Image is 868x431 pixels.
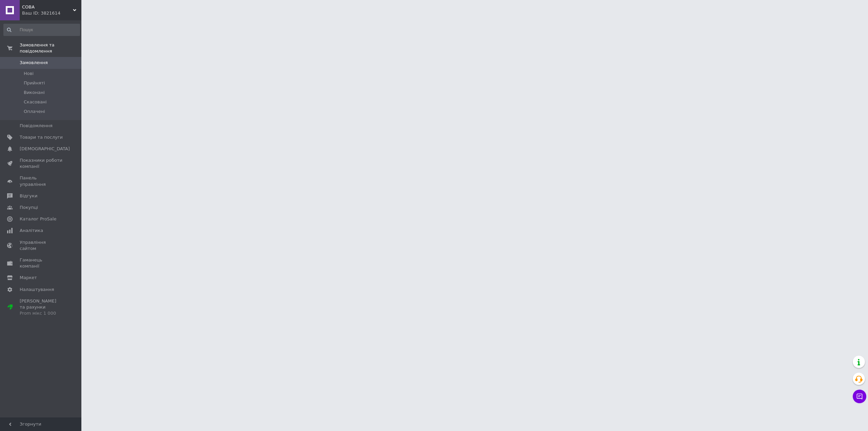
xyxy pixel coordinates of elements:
[853,390,866,403] button: Чат з покупцем
[24,90,45,96] span: Виконані
[20,204,38,211] span: Покупці
[20,134,63,140] span: Товари та послуги
[20,239,63,252] span: Управління сайтом
[20,60,48,66] span: Замовлення
[20,175,63,187] span: Панель управління
[20,216,56,222] span: Каталог ProSale
[22,10,81,16] div: Ваш ID: 3821614
[20,193,37,199] span: Відгуки
[20,310,63,316] div: Prom мікс 1 000
[20,228,43,234] span: Аналітика
[20,275,37,281] span: Маркет
[24,109,45,115] span: Оплачені
[20,123,53,129] span: Повідомлення
[20,146,70,152] span: [DEMOGRAPHIC_DATA]
[20,287,54,293] span: Налаштування
[20,298,63,317] span: [PERSON_NAME] та рахунки
[24,99,47,105] span: Скасовані
[20,257,63,269] span: Гаманець компанії
[20,157,63,170] span: Показники роботи компанії
[22,4,73,10] span: СОВА
[24,80,45,86] span: Прийняті
[3,24,80,36] input: Пошук
[24,71,34,77] span: Нові
[20,42,81,54] span: Замовлення та повідомлення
